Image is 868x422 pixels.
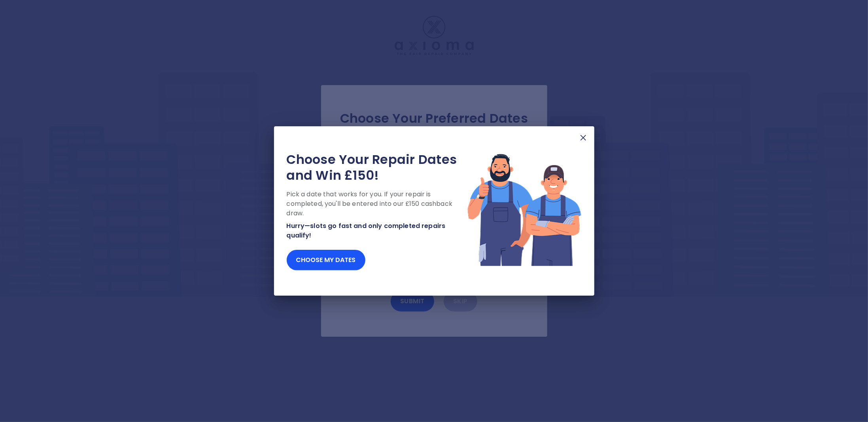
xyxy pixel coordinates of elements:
p: Pick a date that works for you. If your repair is completed, you'll be entered into our £150 cash... [287,190,467,218]
img: Lottery [467,152,582,267]
button: Choose my dates [287,250,365,270]
p: Hurry—slots go fast and only completed repairs qualify! [287,221,467,240]
img: X Mark [579,133,588,143]
h2: Choose Your Repair Dates and Win £150! [287,152,467,183]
